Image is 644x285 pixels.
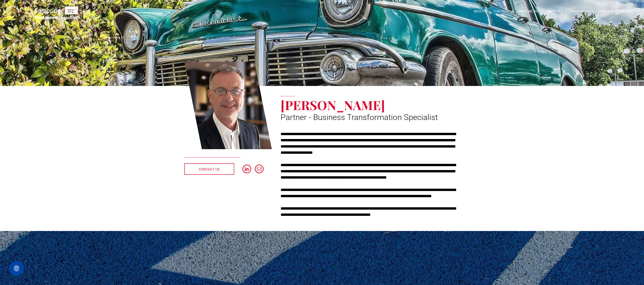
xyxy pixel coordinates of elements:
span: [PERSON_NAME] [281,96,385,113]
a: WHAT WE DO [516,8,545,15]
a: Your Business Transformed | Cambridge Management Consulting [35,7,78,12]
a: linkedin [242,165,251,174]
img: Go to Homepage [35,6,78,20]
a: ABOUT [471,8,491,15]
span: CONTACT US [199,164,220,175]
a: CONTACT [615,8,635,15]
a: email [255,165,264,174]
a: INSIGHTS [596,8,615,15]
a: CONTACT US [184,163,234,175]
a: Phil Laws | Partner - Business Transformation Specialist [184,61,272,150]
span: Partner - Business Transformation Specialist [281,113,438,122]
a: CASE STUDIES [569,8,596,15]
a: OUR PEOPLE [491,8,516,15]
a: MARKETS [545,8,569,15]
